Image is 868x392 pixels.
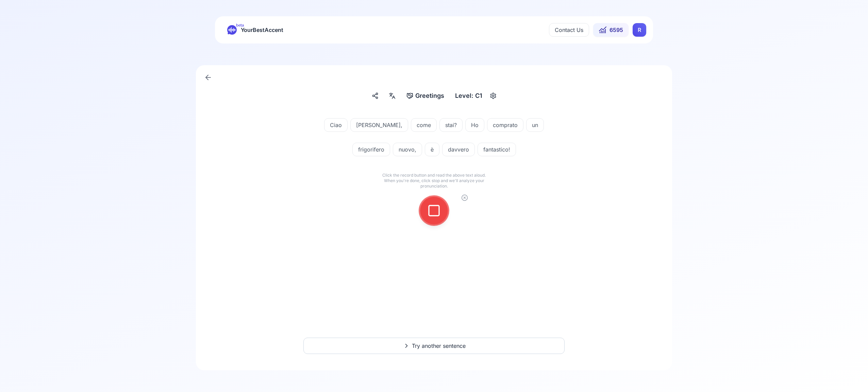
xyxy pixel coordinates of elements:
[610,26,623,34] span: 6595
[324,121,347,129] span: Ciao
[415,91,444,101] span: Greetings
[411,118,437,132] button: come
[443,145,474,154] span: davvero
[222,25,289,35] a: betaYourBestAccent
[527,121,544,129] span: un
[411,121,436,129] span: come
[393,143,422,156] button: nuovo,
[440,121,462,129] span: stai?
[350,118,408,132] button: [PERSON_NAME],
[442,143,475,156] button: davvero
[236,22,244,28] span: beta
[393,145,422,154] span: nuovo,
[633,23,646,37] button: RR
[452,90,499,102] button: Level: C1
[465,118,484,132] button: Ho
[439,118,463,132] button: stai?
[425,143,439,156] button: è
[487,118,523,132] button: comprato
[353,145,390,154] span: frigorifero
[404,90,447,102] button: Greetings
[352,143,390,156] button: frigorifero
[478,143,516,156] button: fantastico!
[478,145,516,154] span: fantastico!
[303,338,565,354] button: Try another sentence
[466,121,484,129] span: Ho
[324,118,348,132] button: Ciao
[633,23,646,37] div: R
[593,23,629,37] button: 6595
[351,121,408,129] span: [PERSON_NAME],
[412,342,466,350] span: Try another sentence
[452,90,485,102] div: Level: C1
[380,173,488,189] p: Click the record button and read the above text aloud. When you're done, click stop and we'll ana...
[549,23,589,37] button: Contact Us
[487,121,523,129] span: comprato
[241,25,283,35] span: YourBestAccent
[425,145,439,154] span: è
[526,118,544,132] button: un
